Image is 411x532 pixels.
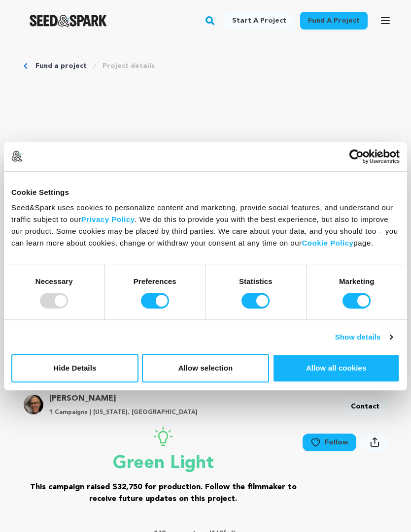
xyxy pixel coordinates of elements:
[35,277,73,285] strong: Necessary
[339,277,375,285] strong: Marketing
[49,408,198,416] p: 1 Campaigns | [US_STATE], [GEOGRAPHIC_DATA]
[224,12,294,30] a: Start a project
[302,239,353,247] a: Cookie Policy
[303,434,356,451] a: Follow
[11,187,400,198] div: Cookie Settings
[313,149,400,164] a: Usercentrics Cookiebot - opens in a new window
[49,393,198,405] a: Goto Scott Hardy profile
[343,398,387,415] a: Contact
[142,354,269,382] button: Allow selection
[134,277,176,285] strong: Preferences
[24,395,43,414] img: 4ab44b0c9ab0bc92.jpg
[11,202,400,249] div: Seed&Spark uses cookies to personalize content and marketing, provide social features, and unders...
[24,61,387,71] div: Breadcrumb
[30,15,107,27] a: Seed&Spark Homepage
[335,331,392,343] a: Show details
[24,481,303,505] h3: This campaign raised $32,750 for production. Follow the filmmaker to receive future updates on th...
[35,61,87,71] a: Fund a project
[30,15,107,27] img: Seed&Spark Logo Dark Mode
[300,12,368,30] a: Fund a project
[11,151,22,161] img: logo
[81,215,135,223] a: Privacy Policy
[273,354,400,382] button: Allow all cookies
[11,354,138,382] button: Hide Details
[103,61,155,71] a: Project details
[239,277,273,285] strong: Statistics
[24,454,303,473] p: Green Light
